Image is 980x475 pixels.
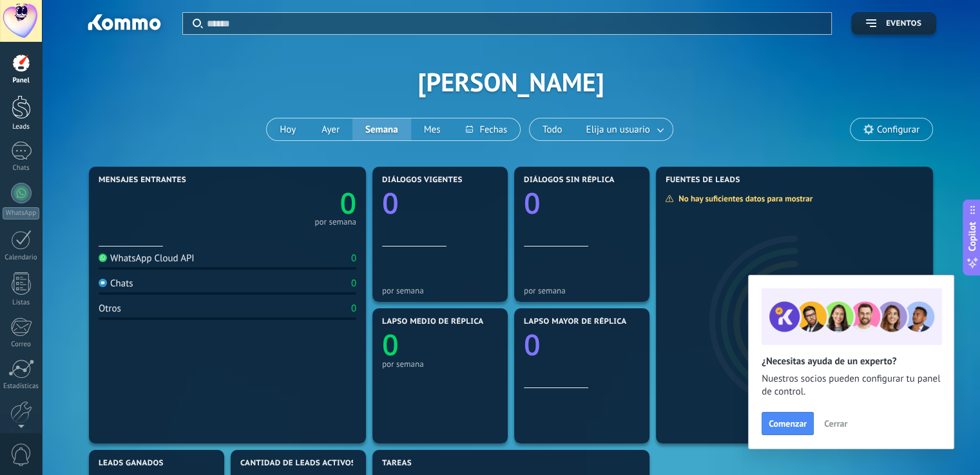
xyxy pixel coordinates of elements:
[340,183,356,223] text: 0
[240,459,356,468] span: Cantidad de leads activos
[851,12,936,35] button: Eventos
[3,382,40,391] div: Estadísticas
[227,183,356,223] a: 0
[575,118,673,140] button: Elija un usuario
[762,373,941,398] span: Nuestros socios pueden configurar tu panel de control.
[99,176,186,185] span: Mensajes entrantes
[762,355,941,368] h2: ¿Necesitas ayuda de un experto?
[99,252,195,265] div: WhatsApp Cloud API
[382,317,484,326] span: Lapso medio de réplica
[3,123,40,131] div: Leads
[524,317,626,326] span: Lapso mayor de réplica
[877,124,919,135] span: Configurar
[665,193,821,204] div: No hay suficientes datos para mostrar
[3,299,40,307] div: Listas
[99,277,133,290] div: Chats
[3,254,40,262] div: Calendario
[314,219,356,225] div: por semana
[382,286,498,295] div: por semana
[524,183,541,223] text: 0
[524,176,615,185] span: Diálogos sin réplica
[666,176,740,185] span: Fuentes de leads
[886,19,921,28] span: Eventos
[530,118,575,140] button: Todo
[524,325,541,364] text: 0
[99,254,107,262] img: WhatsApp Cloud API
[352,118,411,140] button: Semana
[99,279,107,287] img: Chats
[762,412,814,435] button: Comenzar
[309,118,352,140] button: Ayer
[351,303,356,315] div: 0
[382,176,463,185] span: Diálogos vigentes
[3,77,40,85] div: Panel
[382,325,399,364] text: 0
[411,118,454,140] button: Mes
[382,359,498,369] div: por semana
[966,222,979,252] span: Copilot
[99,303,121,315] div: Otros
[351,277,356,290] div: 0
[99,459,164,468] span: Leads ganados
[3,164,40,172] div: Chats
[3,207,39,219] div: WhatsApp
[453,118,519,140] button: Fechas
[818,414,853,433] button: Cerrar
[267,118,309,140] button: Hoy
[351,252,356,265] div: 0
[769,419,807,428] span: Comenzar
[584,121,653,138] span: Elija un usuario
[382,183,399,223] text: 0
[524,286,640,295] div: por semana
[3,340,40,349] div: Correo
[382,459,412,468] span: Tareas
[824,419,847,428] span: Cerrar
